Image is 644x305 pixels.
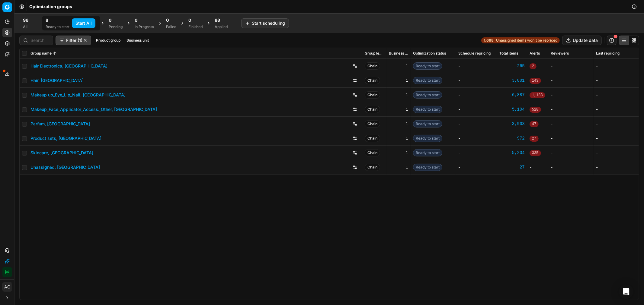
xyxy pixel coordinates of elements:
span: Chain [365,149,380,156]
a: Product sets, [GEOGRAPHIC_DATA] [30,135,101,141]
div: 1 [389,106,408,112]
td: - [594,117,639,131]
span: Ready to start [413,62,442,70]
button: Start All [72,18,95,28]
span: Chain [365,62,380,70]
div: Applied [215,24,228,29]
span: Ready to start [413,120,442,127]
span: Ready to start [413,77,442,84]
span: Ready to start [413,149,442,156]
button: Start scheduling [241,18,289,28]
a: Makeup up_Eye_Lip_Nail, [GEOGRAPHIC_DATA] [30,92,126,98]
div: 1 [389,135,408,141]
td: - [548,146,594,160]
a: 6,887 [499,92,525,98]
td: - [456,59,497,73]
a: Hair, [GEOGRAPHIC_DATA] [30,77,84,83]
span: Group level [365,51,384,56]
td: - [594,146,639,160]
span: 143 [530,78,541,84]
span: 27 [530,136,539,142]
a: Skincare, [GEOGRAPHIC_DATA] [30,150,93,156]
nav: breadcrumb [29,4,72,10]
div: 1 [389,121,408,127]
div: Open Intercom Messenger [619,285,633,299]
span: Unassigned items won't be repriced [496,38,557,43]
td: - [548,102,594,117]
span: 2 [530,63,537,69]
span: AC [3,282,12,291]
a: Parfum, [GEOGRAPHIC_DATA] [30,121,90,127]
button: Update data [562,36,602,45]
span: 335 [530,150,541,156]
div: 1 [389,77,408,83]
td: - [456,160,497,175]
td: - [456,131,497,146]
span: Ready to start [413,135,442,142]
span: Ready to start [413,164,442,171]
span: Alerts [530,51,540,56]
a: 5,104 [499,106,525,112]
span: 0 [166,17,169,23]
span: Group name [30,51,52,56]
div: 1 [389,150,408,156]
div: Failed [166,24,176,29]
span: 0 [135,17,137,23]
td: - [548,131,594,146]
span: 96 [23,17,28,23]
a: 1,668Unassigned items won't be repriced [481,37,560,43]
span: Reviewers [551,51,569,56]
div: All [23,24,28,29]
button: Sorted by Group name ascending [52,50,58,56]
td: - [548,88,594,102]
span: 1,183 [530,92,545,98]
td: - [594,88,639,102]
span: Business unit [389,51,408,56]
span: Chain [365,91,380,99]
span: Ready to start [413,106,442,113]
a: 5,234 [499,150,525,156]
span: 528 [530,107,541,113]
span: Schedule repricing [458,51,491,56]
a: 265 [499,63,525,69]
span: Chain [365,135,380,142]
button: Filter (1) [56,36,91,45]
span: 8 [46,17,48,23]
input: Search [30,37,49,43]
button: AC [2,282,12,292]
td: - [548,117,594,131]
span: Ready to start [413,91,442,99]
span: Last repricing [596,51,620,56]
td: - [548,59,594,73]
div: Ready to start [46,24,69,29]
td: - [594,102,639,117]
div: 1 [389,92,408,98]
a: 27 [499,164,525,170]
a: 972 [499,135,525,141]
td: - [527,160,548,175]
a: Hair Electronics, [GEOGRAPHIC_DATA] [30,63,107,69]
span: 88 [215,17,220,23]
td: - [594,160,639,175]
td: - [456,88,497,102]
div: In Progress [135,24,154,29]
span: Chain [365,106,380,113]
span: Optimization groups [29,4,72,10]
span: 0 [188,17,191,23]
td: - [548,160,594,175]
div: 1 [389,164,408,170]
a: Makeup_Face_Applicator_Access._Other, [GEOGRAPHIC_DATA] [30,106,157,112]
td: - [456,146,497,160]
a: 3,801 [499,77,525,83]
span: Chain [365,77,380,84]
span: Chain [365,120,380,127]
span: Total items [499,51,518,56]
td: - [456,73,497,88]
a: 3,903 [499,121,525,127]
